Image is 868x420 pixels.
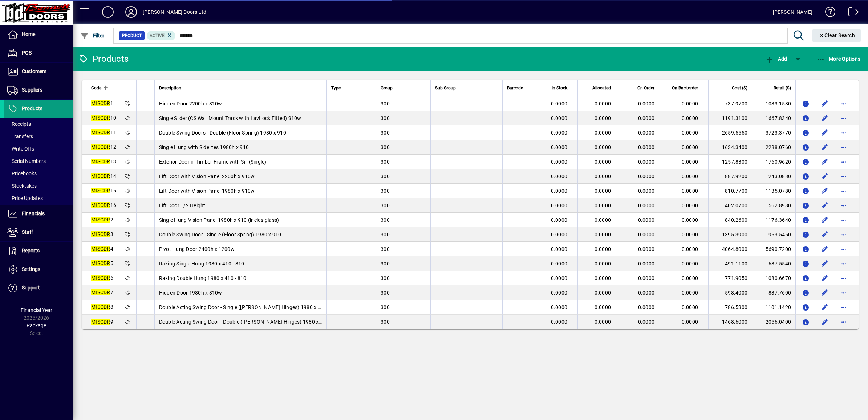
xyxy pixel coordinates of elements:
[638,261,655,267] span: 0.0000
[22,248,40,253] span: Reports
[159,319,342,325] span: Double Acting Swing Door - Double ([PERSON_NAME] Hinges) 1980 x 410 - 810
[708,155,752,169] td: 1257.8300
[78,53,129,65] div: Products
[682,232,698,237] span: 0.0000
[91,173,116,179] span: 14
[819,127,831,139] button: Edit
[638,290,655,296] span: 0.0000
[638,304,655,310] span: 0.0000
[708,125,752,140] td: 2659.5550
[551,232,568,237] span: 0.0000
[818,32,855,38] span: Clear Search
[381,275,390,281] span: 300
[752,169,795,184] td: 1243.0880
[595,290,611,296] span: 0.0000
[22,68,46,74] span: Customers
[435,84,498,92] div: Sub Group
[626,84,661,92] div: On Order
[638,101,655,107] span: 0.0000
[638,115,655,121] span: 0.0000
[91,304,110,310] em: MISCDR
[682,304,698,310] span: 0.0000
[765,56,787,62] span: Add
[159,261,244,267] span: Raking Single Hung 1980 x 410 - 810
[682,319,698,325] span: 0.0000
[91,202,110,208] em: MISCDR
[551,188,568,194] span: 0.0000
[4,180,73,192] a: Stocktakes
[91,217,113,223] span: 2
[381,84,426,92] div: Group
[819,316,831,328] button: Edit
[812,29,861,42] button: Clear
[91,202,116,208] span: 16
[96,5,119,19] button: Add
[22,31,35,37] span: Home
[838,127,849,139] button: More options
[838,112,849,124] button: More options
[682,159,698,165] span: 0.0000
[838,171,849,182] button: More options
[816,56,861,62] span: More Options
[592,84,611,92] span: Allocated
[682,101,698,107] span: 0.0000
[7,146,34,152] span: Write Offs
[159,130,286,136] span: Double Swing Doors - Double (Floor Spring) 1980 x 910
[159,84,322,92] div: Description
[91,260,113,266] span: 5
[4,223,73,241] a: Staff
[143,6,206,18] div: [PERSON_NAME] Doors Ltd
[708,198,752,213] td: 402.0700
[682,290,698,296] span: 0.0000
[819,98,831,109] button: Edit
[381,130,390,136] span: 300
[595,130,611,136] span: 0.0000
[381,232,390,237] span: 300
[638,232,655,237] span: 0.0000
[752,213,795,227] td: 1176.3640
[595,101,611,107] span: 0.0000
[91,231,110,237] em: MISCDR
[708,256,752,271] td: 491.1100
[638,203,655,208] span: 0.0000
[507,84,523,92] span: Barcode
[838,272,849,284] button: More options
[838,287,849,299] button: More options
[159,84,181,92] span: Description
[682,144,698,150] span: 0.0000
[819,156,831,168] button: Edit
[838,316,849,328] button: More options
[435,84,456,92] span: Sub Group
[91,304,113,310] span: 8
[843,1,859,25] a: Logout
[4,167,73,180] a: Pricebooks
[91,275,110,281] em: MISCDR
[551,246,568,252] span: 0.0000
[551,319,568,325] span: 0.0000
[638,159,655,165] span: 0.0000
[819,287,831,299] button: Edit
[7,133,33,139] span: Transfers
[91,188,116,193] span: 15
[682,261,698,267] span: 0.0000
[682,275,698,281] span: 0.0000
[381,144,390,150] span: 300
[22,266,40,272] span: Settings
[91,289,110,295] em: MISCDR
[638,188,655,194] span: 0.0000
[752,300,795,315] td: 1101.1420
[708,213,752,227] td: 840.2600
[838,185,849,197] button: More options
[682,115,698,121] span: 0.0000
[551,144,568,150] span: 0.0000
[159,188,255,194] span: Lift Door with Vision Panel 1980h x 910w
[595,144,611,150] span: 0.0000
[119,5,143,19] button: Profile
[22,105,42,111] span: Products
[838,156,849,168] button: More options
[682,246,698,252] span: 0.0000
[159,304,340,310] span: Double Acting Swing Door - Single ([PERSON_NAME] Hinges) 1980 x 410 - 810
[819,258,831,269] button: Edit
[91,319,113,325] span: 9
[91,275,113,281] span: 6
